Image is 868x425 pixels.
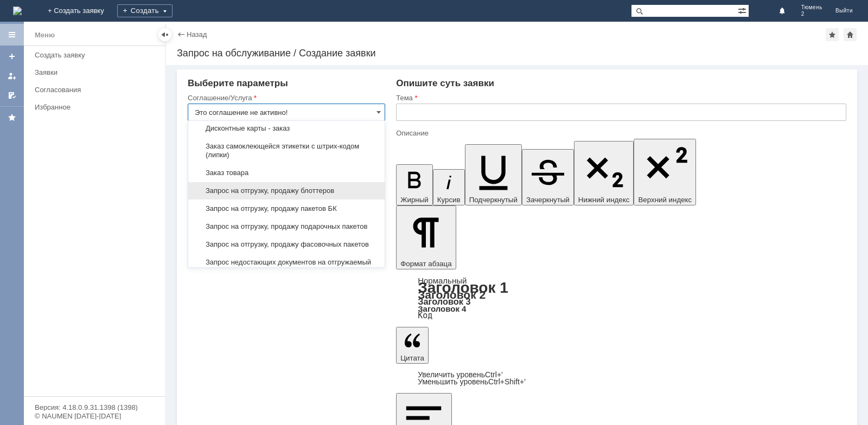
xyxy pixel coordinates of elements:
[396,205,456,269] button: Формат абзаца
[35,29,55,42] div: Меню
[35,68,158,76] div: Заявки
[418,297,470,306] a: Заголовок 3
[35,404,154,411] div: Версия: 4.18.0.9.31.1398 (1398)
[801,4,822,11] span: Тюмень
[3,87,21,104] a: Мои согласования
[35,51,158,59] div: Создать заявку
[418,279,508,296] a: Заголовок 1
[574,141,634,205] button: Нижний индекс
[177,48,857,59] div: Запрос на обслуживание / Создание заявки
[844,28,857,41] div: Сделать домашней страницей
[195,258,378,275] span: Запрос недостающих документов на отгружаемый товар
[187,30,207,38] a: Назад
[738,5,749,15] span: Расширенный поиск
[418,288,486,301] a: Заголовок 2
[418,370,503,379] a: Increase
[13,7,22,15] img: logo
[396,78,494,88] span: Опишите суть заявки
[396,371,846,385] div: Цитата
[30,64,163,81] a: Заявки
[634,139,696,205] button: Верхний индекс
[488,377,526,386] span: Ctrl+Shift+'
[433,169,465,205] button: Курсив
[400,354,424,362] span: Цитата
[3,48,21,65] a: Создать заявку
[396,277,846,319] div: Формат абзаца
[418,276,467,285] a: Нормальный
[418,377,526,386] a: Decrease
[418,311,432,320] a: Код
[195,240,378,249] span: Запрос на отгрузку, продажу фасовочных пакетов
[35,103,146,111] div: Избранное
[195,169,378,177] span: Заказ товара
[30,81,163,98] a: Согласования
[195,186,378,195] span: Запрос на отгрузку, продажу блоттеров
[188,78,288,88] span: Выберите параметры
[396,327,429,364] button: Цитата
[400,196,429,204] span: Жирный
[35,413,154,420] div: © NAUMEN [DATE]-[DATE]
[396,164,433,205] button: Жирный
[3,67,21,85] a: Мои заявки
[396,130,844,137] div: Описание
[195,222,378,231] span: Запрос на отгрузку, продажу подарочных пакетов
[638,196,692,204] span: Верхний индекс
[485,370,503,379] span: Ctrl+'
[195,204,378,213] span: Запрос на отгрузку, продажу пакетов БК
[117,4,173,17] div: Создать
[522,149,574,205] button: Зачеркнутый
[465,144,522,205] button: Подчеркнутый
[396,94,844,101] div: Тема
[826,28,839,41] div: Добавить в избранное
[469,196,518,204] span: Подчеркнутый
[188,94,383,101] div: Соглашение/Услуга
[158,28,171,41] div: Скрыть меню
[578,196,630,204] span: Нижний индекс
[400,260,451,268] span: Формат абзаца
[437,196,461,204] span: Курсив
[418,304,466,313] a: Заголовок 4
[30,47,163,63] a: Создать заявку
[13,7,22,15] a: Перейти на домашнюю страницу
[195,124,378,133] span: Дисконтные карты - заказ
[526,196,570,204] span: Зачеркнутый
[801,11,822,17] span: 2
[35,86,158,94] div: Согласования
[195,142,378,159] span: Заказ самоклеющейся этикетки с штрих-кодом (липки)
